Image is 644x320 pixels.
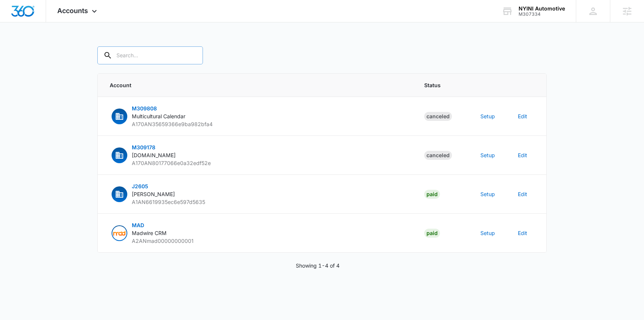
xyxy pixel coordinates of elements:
[132,121,213,127] span: A170AN35659366e9ba982bfa4
[132,160,211,166] span: A170AN80177066e0a32edf52e
[424,190,440,199] div: Paid
[132,144,155,150] span: M309178
[97,46,203,64] input: Search...
[518,112,527,120] button: Edit
[132,230,167,236] span: Madwire CRM
[57,7,88,15] span: Accounts
[132,152,176,158] span: [DOMAIN_NAME]
[424,151,452,160] div: Canceled
[424,81,462,89] span: Status
[132,222,144,228] span: MAD
[132,113,185,119] span: Multicultural Calendar
[296,262,340,269] p: Showing 1-4 of 4
[480,229,495,237] button: Setup
[480,112,495,120] button: Setup
[480,190,495,198] button: Setup
[518,151,527,159] button: Edit
[110,143,211,167] button: M309178[DOMAIN_NAME]A170AN80177066e0a32edf52e
[110,104,213,128] button: M309808Multicultural CalendarA170AN35659366e9ba982bfa4
[519,6,565,12] div: account name
[110,182,205,206] button: J2605[PERSON_NAME]A1AN6619935ec6e597d5635
[424,112,452,121] div: Canceled
[132,105,157,112] span: M309808
[132,199,205,205] span: A1AN6619935ec6e597d5635
[110,221,194,245] button: Madwire CRMMADMadwire CRMA2ANmad00000000001
[132,238,194,244] span: A2ANmad00000000001
[110,81,406,89] span: Account
[480,151,495,159] button: Setup
[112,226,127,240] img: Madwire CRM
[518,229,527,237] button: Edit
[132,191,175,197] span: [PERSON_NAME]
[518,190,527,198] button: Edit
[424,229,440,238] div: Paid
[132,183,148,189] span: J2605
[519,12,565,17] div: account id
